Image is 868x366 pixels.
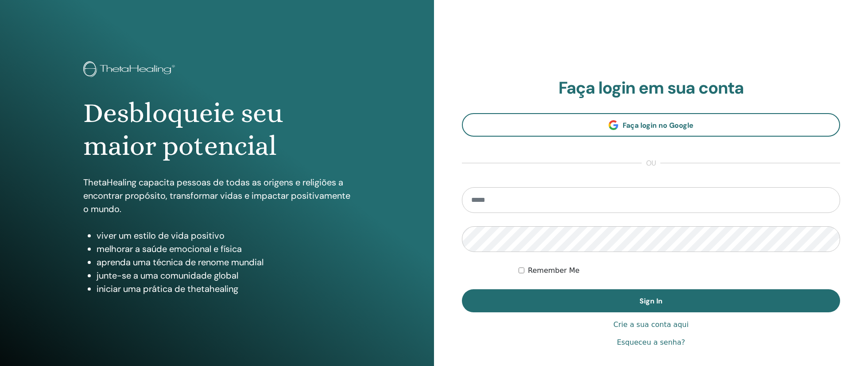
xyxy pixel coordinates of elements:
[97,282,350,295] li: iniciar uma prática de thetahealing
[97,242,350,256] li: melhorar a saúde emocional e física
[462,289,840,312] button: Sign In
[519,265,840,276] div: Keep me authenticated indefinitely or until I manually logout
[642,158,660,169] span: ou
[617,337,685,348] a: Esqueceu a senha?
[97,269,350,282] li: junte-se a uma comunidade global
[623,121,694,130] span: Faça login no Google
[83,176,350,216] p: ThetaHealing capacita pessoas de todas as origens e religiões a encontrar propósito, transformar ...
[528,265,580,276] label: Remember Me
[613,319,689,330] a: Crie a sua conta aqui
[462,113,840,137] a: Faça login no Google
[462,78,840,98] h2: Faça login em sua conta
[97,229,350,242] li: viver um estilo de vida positivo
[83,97,350,163] h1: Desbloqueie seu maior potencial
[639,296,663,306] span: Sign In
[97,256,350,269] li: aprenda uma técnica de renome mundial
